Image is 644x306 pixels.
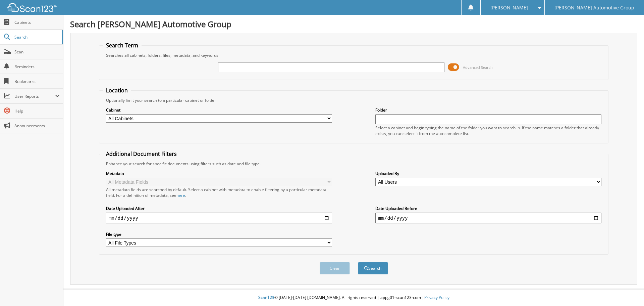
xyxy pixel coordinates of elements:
button: Clear [320,262,350,274]
span: Scan [14,49,60,55]
span: Reminders [14,64,60,70]
label: Cabinet [106,107,332,113]
div: Optionally limit your search to a particular cabinet or folder [103,97,605,103]
span: Announcements [14,123,60,129]
span: [PERSON_NAME] Automotive Group [554,6,634,10]
span: Cabinets [14,19,60,25]
legend: Additional Document Filters [103,150,180,158]
label: Date Uploaded Before [375,206,601,211]
img: scan123-logo-white.svg [7,3,57,12]
span: Search [14,34,59,40]
div: © [DATE]-[DATE] [DOMAIN_NAME]. All rights reserved | appg01-scan123-com | [63,290,644,306]
span: Bookmarks [14,79,60,84]
label: Date Uploaded After [106,206,332,211]
legend: Search Term [103,42,142,49]
iframe: Chat Widget [610,274,644,306]
span: Scan123 [258,295,274,300]
div: Searches all cabinets, folders, files, metadata, and keywords [103,52,605,58]
span: Advanced Search [463,65,493,70]
span: [PERSON_NAME] [490,6,528,10]
label: Uploaded By [375,171,601,176]
label: Metadata [106,171,332,176]
div: Select a cabinet and begin typing the name of the folder you want to search in. If the name match... [375,125,601,136]
span: Help [14,108,60,114]
legend: Location [103,87,131,94]
div: Enhance your search for specific documents using filters such as date and file type. [103,161,605,167]
button: Search [358,262,388,274]
span: User Reports [14,93,55,99]
input: start [106,213,332,223]
input: end [375,213,601,223]
a: here [176,192,185,198]
div: All metadata fields are searched by default. Select a cabinet with metadata to enable filtering b... [106,187,332,198]
a: Privacy Policy [424,295,449,300]
label: File type [106,231,332,237]
label: Folder [375,107,601,113]
h1: Search [PERSON_NAME] Automotive Group [70,18,637,30]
